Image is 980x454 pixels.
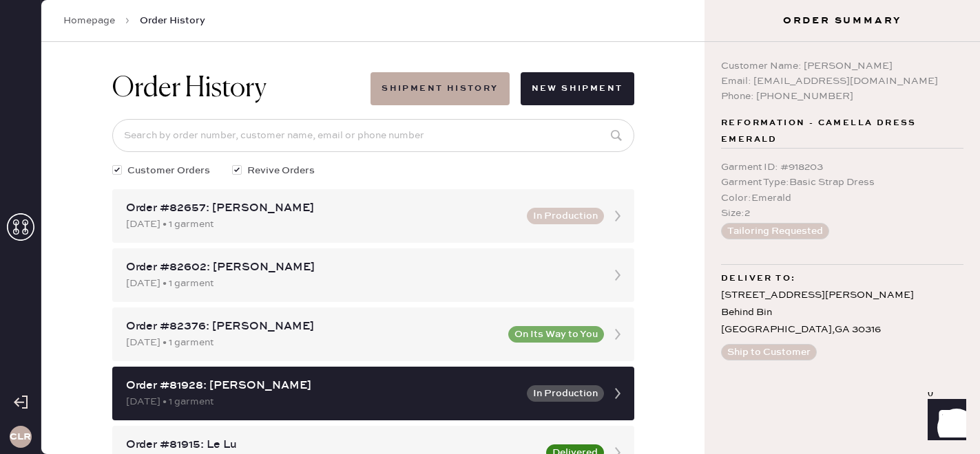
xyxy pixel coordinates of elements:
div: Color : Emerald [721,191,963,206]
div: Packing slip [44,92,933,109]
div: Garment ID : # 918203 [721,160,963,175]
th: Description [130,233,879,250]
div: Email: [EMAIL_ADDRESS][DOMAIN_NAME] [721,74,963,89]
div: [DATE] • 1 garment [126,276,596,291]
div: Order #81915: Le Lu [126,437,538,453]
a: Homepage [63,14,115,28]
span: Order History [140,14,205,28]
span: Revive Orders [247,163,315,178]
div: Order #81928: [PERSON_NAME] [126,378,519,394]
button: Tailoring Requested [721,223,829,239]
span: Customer Orders [127,163,210,178]
button: On Its Way to You [508,326,604,343]
button: In Production [527,208,604,224]
div: Reformation Customer Love [44,426,933,443]
button: New Shipment [521,72,634,105]
div: Shipment Summary [44,393,933,410]
img: logo [468,318,510,359]
div: Shipment #107611 [44,410,933,426]
div: Garment Type : Basic Strap Dress [721,175,963,190]
td: 963125 [44,250,130,268]
div: Order #82657: [PERSON_NAME] [126,200,519,217]
button: Shipment History [371,72,509,105]
div: [DATE] • 1 garment [126,335,500,350]
div: Order # 82879 [44,109,933,125]
div: [DATE] • 1 garment [126,394,519,409]
h3: Order Summary [705,14,980,28]
div: Customer Name: [PERSON_NAME] [721,58,963,74]
th: ID [44,233,130,250]
span: Reformation - Camella Dress Emerald [721,115,963,148]
td: 1 [879,250,933,268]
div: [DATE] • 1 garment [126,217,519,232]
img: Logo [438,272,540,283]
iframe: Front Chat [915,392,974,451]
button: In Production [527,385,604,402]
div: Phone: [PHONE_NUMBER] [721,89,963,104]
div: Customer information [44,146,933,162]
div: # 89175 [PERSON_NAME] [PERSON_NAME] [EMAIL_ADDRESS][PERSON_NAME][DOMAIN_NAME] [44,162,933,212]
h3: CLR [10,432,31,442]
button: Ship to Customer [721,344,817,360]
div: [STREET_ADDRESS][PERSON_NAME] Behind Bin [GEOGRAPHIC_DATA] , GA 30316 [721,287,963,339]
div: Order #82376: [PERSON_NAME] [126,318,500,335]
div: Size : 2 [721,206,963,221]
img: logo [468,17,510,58]
span: Deliver to: [721,270,795,287]
td: Basic Sleeveless Dress - Reformation - Astoria Dress Dusk - Size: 6 [130,250,879,268]
input: Search by order number, customer name, email or phone number [112,119,634,152]
th: QTY [879,233,933,250]
div: Order #82602: [PERSON_NAME] [126,259,596,276]
h1: Order History [112,72,267,105]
